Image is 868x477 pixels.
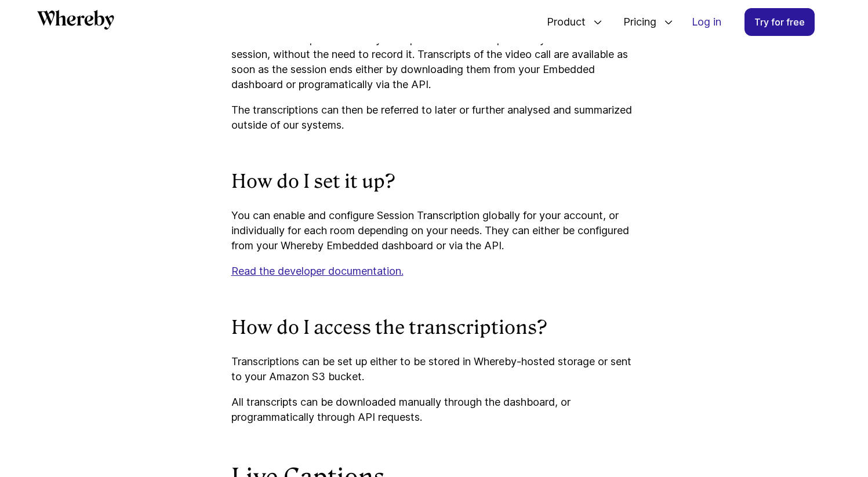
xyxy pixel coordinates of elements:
p: Transcriptions can be set up either to be stored in Whereby-hosted storage or sent to your Amazon... [231,354,637,384]
a: Try for free [744,8,815,36]
span: Pricing [612,3,659,41]
p: All transcripts can be downloaded manually through the dashboard, or programmatically through API... [231,395,637,425]
p: The transcriptions can then be referred to later or further analysed and summarized outside of ou... [231,103,637,133]
a: Read the developer documentation. [231,265,404,277]
a: Whereby [37,10,114,34]
a: Log in [682,9,731,35]
h3: How do I access the transcriptions? [231,316,637,340]
p: Session Transcriptions allows you to produce a transcript directly from the live session, without... [231,32,637,92]
h3: How do I set it up? [231,170,637,194]
p: You can enable and configure Session Transcription globally for your account, or individually for... [231,208,637,253]
svg: Whereby [37,10,114,30]
span: Product [535,3,589,41]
